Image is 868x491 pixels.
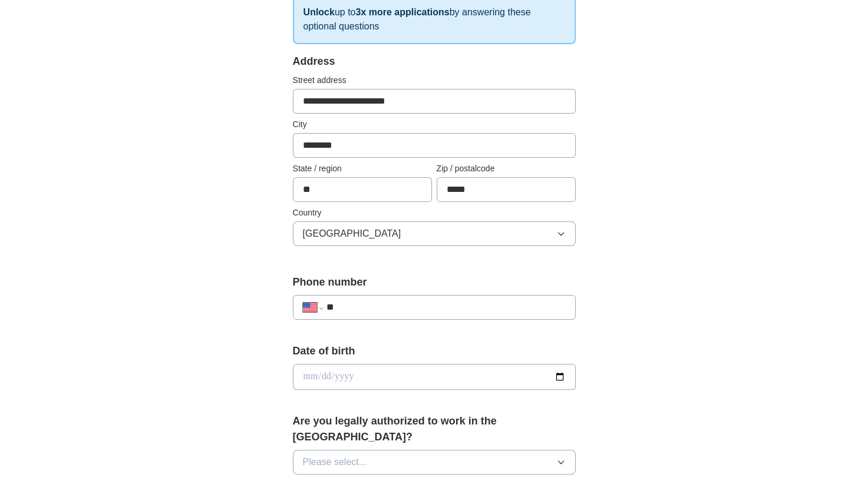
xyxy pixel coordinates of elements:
[437,162,576,175] label: Zip / postalcode
[293,343,576,359] label: Date of birth
[293,413,576,445] label: Are you legally authorized to work in the [GEOGRAPHIC_DATA]?
[293,274,576,290] label: Phone number
[303,7,335,17] strong: Unlock
[293,162,432,175] label: State / region
[293,221,576,246] button: [GEOGRAPHIC_DATA]
[293,54,576,69] div: Address
[303,455,367,469] span: Please select...
[293,207,576,219] label: Country
[293,118,576,131] label: City
[355,7,449,17] strong: 3x more applications
[293,74,576,87] label: Street address
[293,450,576,475] button: Please select...
[303,227,401,241] span: [GEOGRAPHIC_DATA]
